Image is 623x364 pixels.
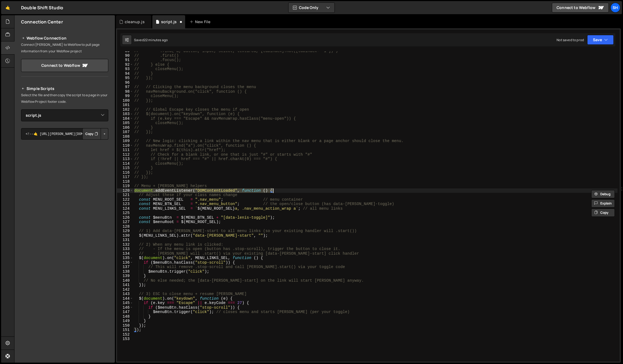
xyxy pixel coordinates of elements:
iframe: YouTube video player [21,149,109,198]
div: 136 [117,260,133,265]
div: 127 [117,220,133,224]
div: 118 [117,179,133,184]
div: 134 [117,251,133,256]
div: 138 [117,269,133,274]
div: 126 [117,215,133,220]
h2: Simple Scripts [21,85,108,92]
div: 102 [117,107,133,112]
div: 133 [117,247,133,251]
div: New File [190,19,212,25]
div: 152 [117,332,133,337]
div: 91 [117,58,133,62]
div: 105 [117,121,133,125]
div: cleanup.js [125,19,145,25]
button: Copy [591,209,615,217]
p: Connect [PERSON_NAME] to Webflow to pull page information from your Webflow project [21,41,108,55]
div: 108 [117,134,133,139]
div: Saved [134,38,168,42]
div: 132 [117,242,133,247]
div: 114 [117,161,133,166]
div: 103 [117,112,133,116]
button: Save [587,35,614,45]
div: 93 [117,67,133,71]
div: 115 [117,166,133,170]
div: 97 [117,85,133,89]
a: 🤙 [1,1,14,14]
div: 144 [117,296,133,301]
div: 95 [117,76,133,80]
textarea: <!--🤙 [URL][PERSON_NAME][DOMAIN_NAME]> <script>document.addEventListener("DOMContentLoaded", func... [21,128,108,140]
div: 149 [117,319,133,323]
div: Not saved to prod [557,38,584,42]
iframe: YouTube video player [21,201,109,250]
div: 107 [117,130,133,134]
div: 140 [117,278,133,283]
div: 153 [117,337,133,341]
button: Explain [591,199,615,207]
div: 117 [117,175,133,179]
div: 148 [117,314,133,319]
div: 98 [117,89,133,94]
a: Sh [610,3,620,13]
div: script.js [161,19,177,25]
div: 112 [117,152,133,157]
a: Connect to Webflow [21,59,108,72]
div: 150 [117,323,133,328]
div: 111 [117,148,133,152]
div: 145 [117,301,133,305]
div: Button group with nested dropdown [82,128,108,140]
div: 120 [117,188,133,193]
div: 106 [117,125,133,130]
div: 124 [117,206,133,211]
button: Code Only [289,3,334,13]
div: 131 [117,238,133,242]
h2: Webflow Connection [21,35,108,41]
div: Double Shift Studio [21,4,63,11]
div: 130 [117,233,133,238]
div: 121 [117,193,133,197]
div: 119 [117,184,133,188]
div: 104 [117,116,133,121]
div: 125 [117,211,133,215]
div: 90 [117,53,133,58]
a: Connect to Webflow [552,3,609,13]
div: 147 [117,310,133,314]
div: 123 [117,202,133,206]
div: 89 [117,49,133,53]
div: 151 [117,328,133,332]
h2: Connection Center [21,19,63,25]
div: 146 [117,305,133,310]
div: 22 minutes ago [144,38,168,42]
div: 110 [117,143,133,148]
div: 129 [117,229,133,233]
div: 142 [117,287,133,292]
div: 96 [117,80,133,85]
p: Select the file and then copy the script to a page in your Webflow Project footer code. [21,92,108,105]
div: 122 [117,197,133,202]
div: 94 [117,71,133,76]
div: 101 [117,103,133,107]
div: 137 [117,265,133,269]
div: 139 [117,274,133,278]
div: 99 [117,94,133,98]
div: 100 [117,98,133,103]
div: 92 [117,62,133,67]
button: Copy [82,128,101,140]
div: 141 [117,283,133,287]
button: Debug [591,190,615,198]
div: 143 [117,292,133,296]
div: 109 [117,139,133,143]
div: 135 [117,256,133,260]
div: 113 [117,157,133,161]
div: 116 [117,170,133,175]
div: 128 [117,224,133,229]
